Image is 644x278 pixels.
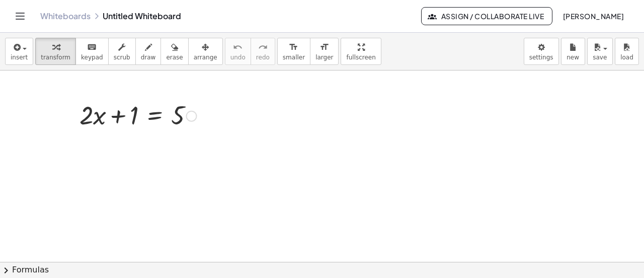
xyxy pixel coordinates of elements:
i: format_size [319,41,329,53]
span: [PERSON_NAME] [562,12,624,21]
button: format_sizesmaller [277,38,310,65]
span: insert [11,54,28,61]
span: erase [166,54,183,61]
i: keyboard [87,41,97,53]
i: format_size [289,41,298,53]
span: keypad [81,54,103,61]
button: undoundo [225,38,251,65]
span: settings [529,54,553,61]
span: draw [141,54,156,61]
span: load [620,54,633,61]
i: undo [233,41,243,53]
span: Assign / Collaborate Live [430,12,544,21]
button: save [587,38,613,65]
span: transform [41,54,70,61]
span: smaller [283,54,305,61]
button: draw [135,38,162,65]
button: erase [160,38,188,65]
button: format_sizelarger [310,38,339,65]
button: [PERSON_NAME] [554,7,632,25]
button: Toggle navigation [12,8,28,24]
button: keyboardkeypad [75,38,109,65]
span: save [593,54,607,61]
a: Whiteboards [40,11,91,21]
span: redo [256,54,270,61]
span: larger [315,54,333,61]
button: load [615,38,639,65]
span: arrange [194,54,217,61]
button: settings [524,38,559,65]
button: Assign / Collaborate Live [421,7,552,25]
span: scrub [114,54,130,61]
button: fullscreen [341,38,381,65]
button: scrub [108,38,136,65]
span: fullscreen [346,54,375,61]
button: arrange [188,38,223,65]
i: redo [258,41,268,53]
button: new [561,38,585,65]
button: transform [35,38,76,65]
button: insert [5,38,33,65]
span: undo [230,54,246,61]
span: new [567,54,579,61]
button: redoredo [251,38,275,65]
